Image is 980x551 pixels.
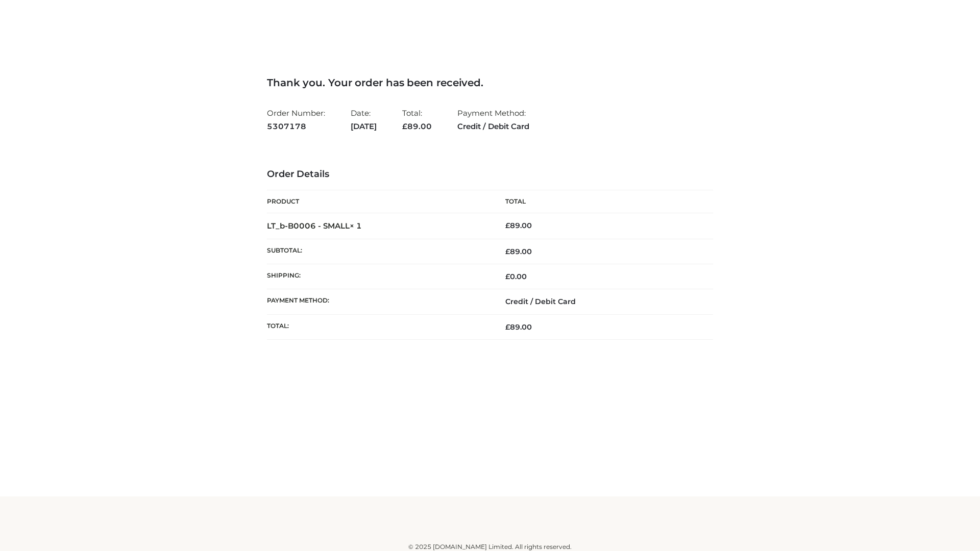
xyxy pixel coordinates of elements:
th: Total [490,190,713,213]
span: £ [505,247,510,256]
span: £ [505,221,510,230]
bdi: 89.00 [505,221,532,230]
li: Payment Method: [457,104,529,135]
li: Date: [351,104,377,135]
strong: 5307178 [267,120,325,133]
span: £ [505,272,510,281]
span: £ [505,322,510,332]
span: £ [402,121,407,131]
strong: × 1 [350,221,362,231]
th: Shipping: [267,264,490,289]
td: Credit / Debit Card [490,289,713,314]
strong: LT_b-B0006 - SMALL [267,221,362,231]
strong: [DATE] [351,120,377,133]
th: Total: [267,314,490,339]
bdi: 0.00 [505,272,527,281]
li: Order Number: [267,104,325,135]
th: Product [267,190,490,213]
strong: Credit / Debit Card [457,120,529,133]
span: 89.00 [402,121,432,131]
span: 89.00 [505,247,532,256]
h3: Order Details [267,169,713,180]
th: Payment method: [267,289,490,314]
th: Subtotal: [267,239,490,264]
h3: Thank you. Your order has been received. [267,77,713,89]
span: 89.00 [505,322,532,332]
li: Total: [402,104,432,135]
